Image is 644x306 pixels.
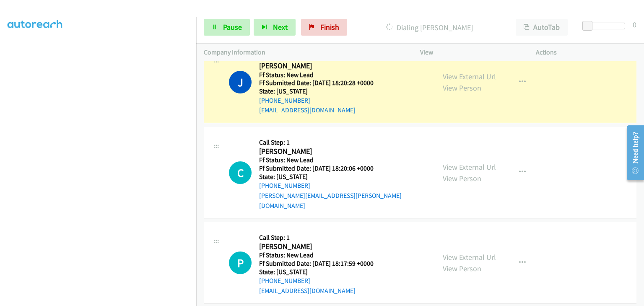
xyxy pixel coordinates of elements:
[259,164,428,173] h5: Ff Submitted Date: [DATE] 18:20:06 +0000
[259,79,384,87] h5: Ff Submitted Date: [DATE] 18:20:28 +0000
[229,161,252,184] h1: C
[259,173,428,181] h5: State: [US_STATE]
[273,22,288,32] span: Next
[420,47,521,57] p: View
[443,174,481,183] a: View Person
[259,71,384,79] h5: Ff Status: New Lead
[259,233,384,242] h5: Call Step: 1
[229,252,252,274] div: The call is yet to be attempted
[320,22,339,32] span: Finish
[443,162,496,172] a: View External Url
[301,19,347,36] a: Finish
[259,156,428,164] h5: Ff Status: New Lead
[229,252,252,274] h1: P
[204,47,405,57] p: Company Information
[443,83,481,93] a: View Person
[358,22,501,33] p: Dialing [PERSON_NAME]
[633,19,636,30] div: 0
[516,19,568,36] button: AutoTab
[259,287,356,295] a: [EMAIL_ADDRESS][DOMAIN_NAME]
[259,268,384,276] h5: State: [US_STATE]
[443,264,481,273] a: View Person
[259,106,356,114] a: [EMAIL_ADDRESS][DOMAIN_NAME]
[259,192,402,210] a: [PERSON_NAME][EMAIL_ADDRESS][PERSON_NAME][DOMAIN_NAME]
[259,96,310,104] a: [PHONE_NUMBER]
[259,138,428,147] h5: Call Step: 1
[254,19,296,36] button: Next
[259,147,384,156] h2: [PERSON_NAME]
[620,119,644,186] iframe: Resource Center
[259,277,310,285] a: [PHONE_NUMBER]
[443,252,496,262] a: View External Url
[536,47,636,57] p: Actions
[259,61,384,71] h2: [PERSON_NAME]
[229,71,252,93] h1: J
[259,182,310,189] a: [PHONE_NUMBER]
[259,259,384,268] h5: Ff Submitted Date: [DATE] 18:17:59 +0000
[223,22,242,32] span: Pause
[443,72,496,81] a: View External Url
[259,251,384,259] h5: Ff Status: New Lead
[259,242,384,252] h2: [PERSON_NAME]
[204,19,250,36] a: Pause
[259,87,384,96] h5: State: [US_STATE]
[229,161,252,184] div: The call is yet to be attempted
[587,23,625,29] div: Delay between calls (in seconds)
